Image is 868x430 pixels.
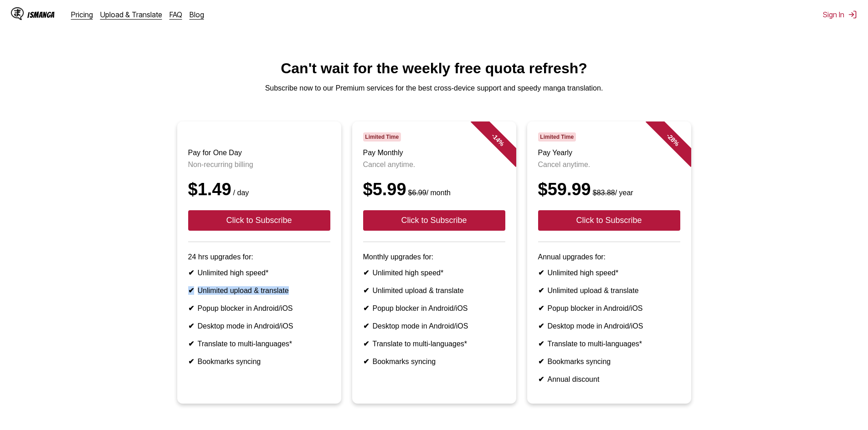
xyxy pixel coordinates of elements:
small: / month [406,189,451,197]
button: Click to Subscribe [538,210,680,231]
a: Upload & Translate [100,10,162,19]
button: Click to Subscribe [363,210,505,231]
li: Popup blocker in Android/iOS [363,304,505,313]
s: $6.99 [408,189,426,197]
div: IsManga [27,10,55,19]
b: ✔ [188,269,194,277]
p: Subscribe now to our Premium services for the best cross-device support and speedy manga translat... [7,84,861,92]
img: Sign out [848,10,857,19]
li: Desktop mode in Android/iOS [363,322,505,330]
span: Limited Time [363,132,401,142]
small: / day [231,189,249,197]
b: ✔ [538,375,544,383]
b: ✔ [538,340,544,348]
p: Cancel anytime. [363,161,505,169]
p: Monthly upgrades for: [363,253,505,261]
a: FAQ [169,10,182,19]
h3: Pay Monthly [363,149,505,157]
b: ✔ [188,322,194,330]
b: ✔ [538,304,544,312]
li: Translate to multi-languages* [538,339,680,348]
b: ✔ [363,358,369,365]
span: Limited Time [538,132,576,142]
h3: Pay for One Day [188,149,330,157]
b: ✔ [363,340,369,348]
a: IsManga LogoIsManga [11,7,71,22]
li: Bookmarks syncing [188,357,330,366]
img: IsManga Logo [11,7,24,20]
li: Bookmarks syncing [363,357,505,366]
a: Blog [190,10,204,19]
b: ✔ [538,269,544,277]
li: Unlimited upload & translate [538,286,680,295]
a: Pricing [71,10,93,19]
b: ✔ [538,322,544,330]
p: Annual upgrades for: [538,253,680,261]
div: $5.99 [363,180,505,199]
li: Unlimited high speed* [188,268,330,277]
li: Unlimited upload & translate [188,286,330,295]
h3: Pay Yearly [538,149,680,157]
div: $1.49 [188,180,330,199]
li: Translate to multi-languages* [188,339,330,348]
li: Unlimited high speed* [363,268,505,277]
li: Annual discount [538,375,680,384]
li: Popup blocker in Android/iOS [188,304,330,313]
b: ✔ [538,287,544,294]
p: Non-recurring billing [188,161,330,169]
b: ✔ [188,304,194,312]
li: Desktop mode in Android/iOS [188,322,330,330]
li: Bookmarks syncing [538,357,680,366]
div: - 14 % [470,112,525,167]
h1: Can't wait for the weekly free quota refresh? [7,60,861,77]
li: Unlimited upload & translate [363,286,505,295]
b: ✔ [188,287,194,294]
div: - 28 % [645,112,700,167]
li: Unlimited high speed* [538,268,680,277]
div: $59.99 [538,180,680,199]
p: Cancel anytime. [538,161,680,169]
li: Desktop mode in Android/iOS [538,322,680,330]
li: Popup blocker in Android/iOS [538,304,680,313]
button: Click to Subscribe [188,210,330,231]
b: ✔ [363,322,369,330]
small: / year [591,189,633,197]
p: 24 hrs upgrades for: [188,253,330,261]
li: Translate to multi-languages* [363,339,505,348]
b: ✔ [363,269,369,277]
button: Sign In [823,10,857,19]
b: ✔ [188,340,194,348]
b: ✔ [188,358,194,365]
s: $83.88 [593,189,615,197]
b: ✔ [363,304,369,312]
b: ✔ [363,287,369,294]
b: ✔ [538,358,544,365]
